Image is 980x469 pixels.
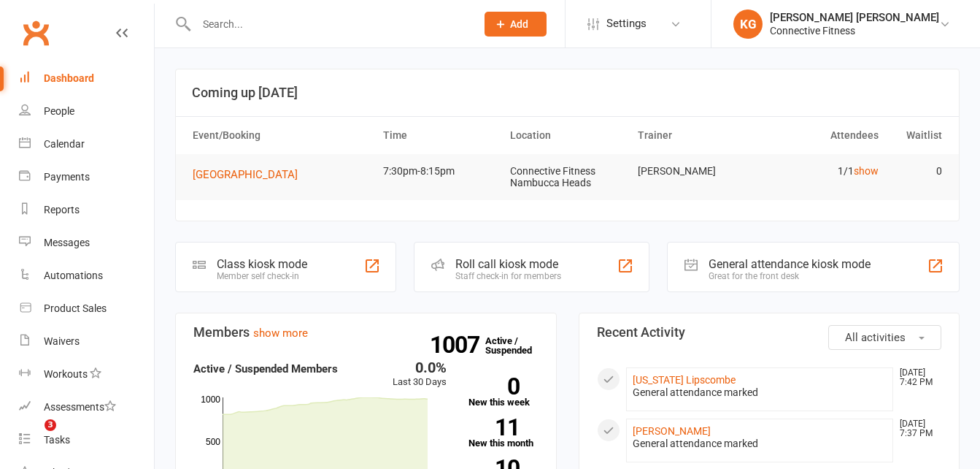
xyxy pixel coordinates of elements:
[44,335,80,347] div: Waivers
[468,375,520,397] strong: 0
[44,138,85,150] div: Calendar
[186,117,377,154] th: Event/Booking
[19,358,154,391] a: Workouts
[217,271,307,281] div: Member self check-in
[758,117,885,154] th: Attendees
[19,391,154,424] a: Assessments
[393,360,447,375] div: 0.0%
[455,257,561,271] div: Roll call kiosk mode
[193,362,338,375] strong: Active / Suspended Members
[19,194,154,226] a: Reports
[44,204,80,216] div: Reports
[44,368,88,380] div: Workouts
[770,11,939,24] div: [PERSON_NAME] [PERSON_NAME]
[430,334,485,356] strong: 1007
[217,257,307,271] div: Class kiosk mode
[455,271,561,281] div: Staff check-in for members
[44,105,74,117] div: People
[19,292,154,325] a: Product Sales
[885,117,949,154] th: Waitlist
[19,161,154,194] a: Payments
[19,259,154,292] a: Automations
[44,72,94,84] div: Dashboard
[468,416,520,438] strong: 11
[192,85,943,100] h3: Coming up [DATE]
[485,12,547,37] button: Add
[709,257,871,271] div: General attendance kiosk mode
[892,419,941,438] time: [DATE] 7:37 PM
[44,171,90,183] div: Payments
[633,425,711,437] a: [PERSON_NAME]
[631,154,758,188] td: [PERSON_NAME]
[597,325,942,340] h3: Recent Activity
[44,302,107,314] div: Product Sales
[45,419,56,431] span: 3
[193,325,539,340] h3: Members
[503,154,630,200] td: Connective Fitness Nambucca Heads
[193,168,298,181] span: [GEOGRAPHIC_DATA]
[193,166,308,183] button: [GEOGRAPHIC_DATA]
[758,154,885,188] td: 1/1
[19,325,154,358] a: Waivers
[393,360,447,390] div: Last 30 Days
[633,438,887,450] div: General attendance marked
[854,165,879,177] a: show
[709,271,871,281] div: Great for the front desk
[633,386,887,399] div: General attendance marked
[510,18,528,30] span: Add
[733,9,763,39] div: KG
[15,419,50,454] iframe: Intercom live chat
[19,62,154,95] a: Dashboard
[845,331,906,344] span: All activities
[606,7,647,40] span: Settings
[44,237,90,248] div: Messages
[468,419,539,448] a: 11New this month
[468,378,539,407] a: 0New this week
[19,424,154,457] a: Tasks
[44,270,103,281] div: Automations
[19,128,154,161] a: Calendar
[377,154,503,188] td: 7:30pm-8:15pm
[253,327,308,340] a: show more
[770,24,939,37] div: Connective Fitness
[18,15,54,51] a: Clubworx
[485,325,549,366] a: 1007Active / Suspended
[44,434,70,446] div: Tasks
[828,325,941,350] button: All activities
[885,154,949,188] td: 0
[19,95,154,128] a: People
[631,117,758,154] th: Trainer
[377,117,503,154] th: Time
[44,401,116,413] div: Assessments
[503,117,630,154] th: Location
[19,226,154,259] a: Messages
[192,14,466,34] input: Search...
[892,368,941,387] time: [DATE] 7:42 PM
[633,374,736,386] a: [US_STATE] Lipscombe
